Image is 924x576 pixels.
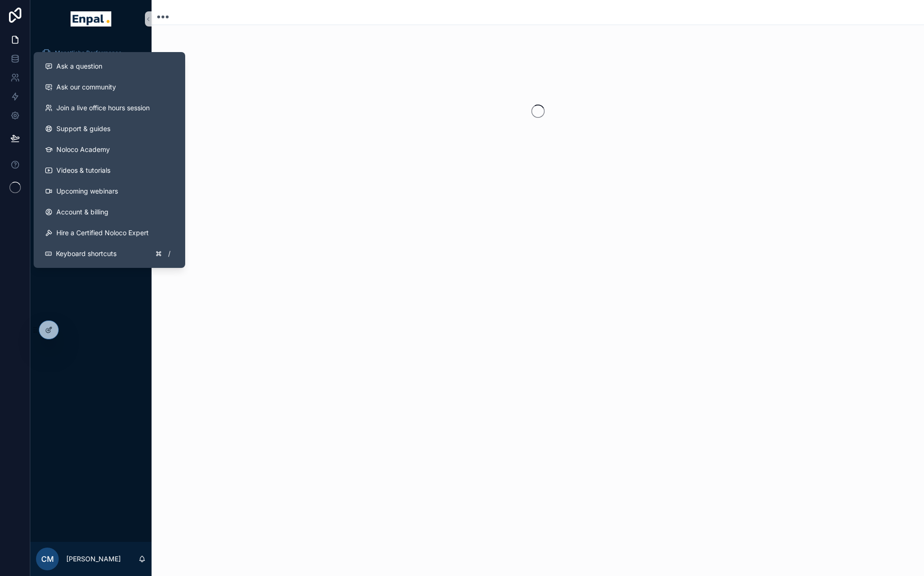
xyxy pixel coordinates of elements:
a: Noloco Academy [37,139,181,160]
span: CM [41,553,54,565]
a: Ask our community [37,77,181,97]
span: Ask our community [56,82,116,92]
span: Videos & tutorials [56,166,110,175]
span: Join a live office hours session [56,103,150,113]
a: Monatliche Performance [36,44,146,62]
span: Upcoming webinars [56,186,118,196]
span: Account & billing [56,207,108,217]
span: Monatliche Performance [55,49,122,57]
a: Upcoming webinars [37,181,181,202]
a: Videos & tutorials [37,160,181,181]
span: / [165,250,173,257]
p: [PERSON_NAME] [66,554,121,564]
a: Account & billing [37,202,181,222]
div: scrollable content [30,38,152,225]
span: Noloco Academy [56,145,110,154]
button: Keyboard shortcuts/ [37,243,181,264]
button: Hire a Certified Noloco Expert [37,222,181,243]
a: Join a live office hours session [37,97,181,118]
img: App logo [71,11,111,27]
span: Ask a question [56,62,102,71]
button: Ask a question [37,56,181,77]
span: Support & guides [56,124,110,133]
span: Keyboard shortcuts [56,249,117,258]
a: Support & guides [37,118,181,139]
span: Hire a Certified Noloco Expert [56,228,149,238]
